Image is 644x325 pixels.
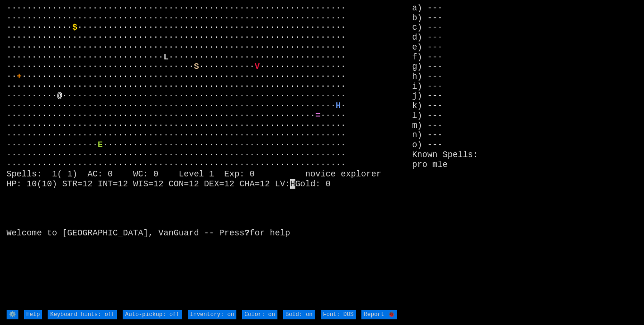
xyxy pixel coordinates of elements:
[24,310,42,320] input: Help
[7,3,412,309] larn: ··································································· ·····························...
[336,101,341,110] font: H
[283,310,315,320] input: Bold: on
[57,91,62,100] font: @
[17,72,22,81] font: +
[72,23,77,32] font: $
[316,111,321,120] font: =
[412,3,638,309] stats: a) --- b) --- c) --- d) --- e) --- f) --- g) --- h) --- i) --- j) --- k) --- l) --- m) --- n) ---...
[123,310,182,320] input: Auto-pickup: off
[290,179,295,189] mark: H
[163,52,168,62] font: L
[321,310,356,320] input: Font: DOS
[361,310,397,320] input: Report 🐞
[98,140,103,150] font: E
[7,310,18,320] input: ⚙️
[242,310,277,320] input: Color: on
[188,310,237,320] input: Inventory: on
[48,310,117,320] input: Keyboard hints: off
[244,228,250,238] b: ?
[255,62,260,71] font: V
[194,62,199,71] font: S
